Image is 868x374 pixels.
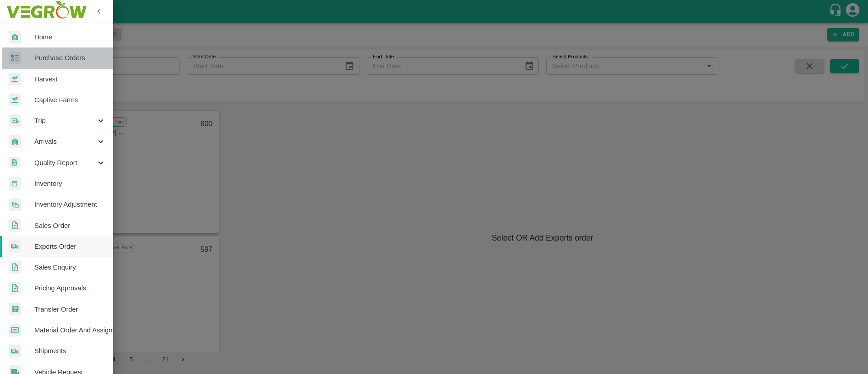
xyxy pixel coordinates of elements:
[34,32,106,42] span: Home
[9,219,21,232] img: sales
[9,240,21,253] img: shipments
[9,52,21,65] img: reciept
[34,262,106,272] span: Sales Enquiry
[9,345,21,358] img: shipments
[34,137,96,147] span: Arrivals
[34,74,106,84] span: Harvest
[9,93,21,107] img: harvest
[9,282,21,295] img: sales
[9,157,20,168] img: qualityReport
[9,114,21,128] img: delivery
[34,304,106,314] span: Transfer Order
[34,325,106,335] span: Material Order And Assignment
[34,346,106,356] span: Shipments
[34,199,106,209] span: Inventory Adjustment
[9,198,21,211] img: inventory
[34,283,106,293] span: Pricing Approvals
[9,177,21,190] img: whInventory
[9,324,21,337] img: centralMaterial
[34,221,106,231] span: Sales Order
[34,179,106,189] span: Inventory
[9,303,21,316] img: whTransfer
[34,241,106,251] span: Exports Order
[9,135,21,148] img: whArrival
[9,261,21,274] img: sales
[9,31,21,44] img: whArrival
[34,95,106,105] span: Captive Farms
[9,72,21,86] img: harvest
[34,158,96,168] span: Quality Report
[34,116,96,126] span: Trip
[34,53,106,63] span: Purchase Orders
